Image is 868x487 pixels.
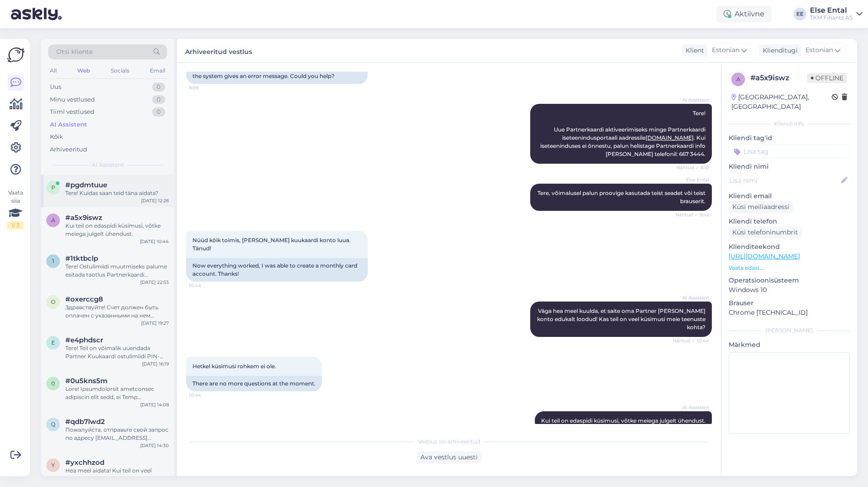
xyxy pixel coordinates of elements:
[51,217,55,224] span: a
[192,363,276,370] span: Hetkel küsimusi rohkem ei ole.
[189,84,223,91] span: 8:09
[75,65,92,77] div: Web
[51,380,55,387] span: 0
[92,161,124,169] span: AI Assistent
[794,8,806,20] div: EE
[50,132,63,141] div: Kõik
[50,120,87,129] div: AI Assistent
[52,258,54,264] span: 1
[675,164,709,171] span: Nähtud ✓ 8:10
[65,303,169,320] div: Здравствуйте! Счет должен быть оплачен с указанными на нем реквизитами и в срок. Расчетные счета ...
[729,191,850,201] p: Kliendi email
[65,418,105,426] span: #qdb7lwd2
[805,45,833,55] span: Estonian
[152,95,165,104] div: 0
[810,7,863,21] a: Else EntalTKM Finants AS
[729,226,802,239] div: Küsi telefoninumbrit
[141,197,169,204] div: [DATE] 12:26
[729,252,800,260] a: [URL][DOMAIN_NAME]
[109,65,131,77] div: Socials
[417,451,481,463] div: Ava vestlus uuesti
[185,44,252,57] label: Arhiveeritud vestlus
[152,107,165,117] div: 0
[7,46,25,63] img: Askly Logo
[729,217,850,226] p: Kliendi telefon
[50,95,95,104] div: Minu vestlused
[675,294,709,301] span: AI Assistent
[51,462,55,468] span: y
[682,46,704,55] div: Klient
[673,337,709,344] span: Nähtud ✓ 10:44
[48,65,59,77] div: All
[140,442,169,449] div: [DATE] 14:30
[192,237,352,252] span: Nüüd kõik toimis, [PERSON_NAME] kuukaardi konto luua. Tänud!
[152,83,165,92] div: 0
[189,282,223,289] span: 10:44
[7,221,24,229] div: 1 / 3
[646,134,694,141] a: [DOMAIN_NAME]
[141,320,169,326] div: [DATE] 19:27
[729,326,850,335] div: [PERSON_NAME]
[729,145,850,158] input: Lisa tag
[729,276,850,285] p: Operatsioonisüsteem
[731,93,832,112] div: [GEOGRAPHIC_DATA], [GEOGRAPHIC_DATA]
[189,392,223,399] span: 10:44
[541,417,705,424] span: Kui teil on edaspidi küsimusi, võtke meiega julgelt ühendust.
[65,344,169,360] div: Tere! Teil on võimalik uuendada Partner Kuukaardi ostulimiidi PIN-koodi Partnerkaardi iseteenindu...
[810,14,853,21] div: TKM Finants AS
[65,263,169,279] div: Tere! Ostulimiidi muutmiseks palume esitada taotlus Partnerkaardi iseteeninduses aadressil [DOMAI...
[65,214,102,222] span: #a5x9iswz
[51,421,55,428] span: q
[51,184,55,191] span: p
[65,181,107,189] span: #pgdmtuue
[537,307,707,331] span: Väga hea meel kuulda, et saite oma Partner [PERSON_NAME] konto edukalt loodud! Kas teil on veel k...
[148,65,167,77] div: Email
[56,47,93,57] span: Otsi kliente
[65,458,104,467] span: #yxchhzod
[65,222,169,238] div: Kui teil on edaspidi küsimusi, võtke meiega julgelt ühendust.
[65,467,169,483] div: Hea meel aidata! Kui teil on veel küsimusi, andke julgelt teada.
[810,7,853,14] div: Else Ental
[759,46,798,55] div: Klienditugi
[729,285,850,295] p: Windows 10
[729,201,793,213] div: Küsi meiliaadressi
[675,211,709,218] span: Nähtud ✓ 9:42
[65,295,103,303] span: #oxerccg8
[729,264,850,272] p: Vaata edasi ...
[65,189,169,197] div: Tere! Kuidas saan teid täna aidata?
[729,133,850,143] p: Kliendi tag'id
[65,426,169,442] div: Пожалуйста, отправьте свой запрос по адресу [EMAIL_ADDRESS][DOMAIN_NAME].
[736,76,740,83] span: a
[807,73,847,83] span: Offline
[65,336,103,344] span: #e4phdscr
[729,162,850,171] p: Kliendi nimi
[65,385,169,401] div: Lore! Ipsumdolorsit ametconsec adipiscin elit sedd, ei Temp incididuntutlab etdoloremag aliquaeni...
[675,176,709,183] span: Else Ental
[140,279,169,286] div: [DATE] 22:53
[7,189,24,229] div: Vaata siia
[729,298,850,308] p: Brauser
[729,308,850,317] p: Chrome [TECHNICAL_ID]
[750,73,807,83] div: # a5x9iswz
[50,145,87,154] div: Arhiveeritud
[675,97,709,103] span: AI Assistent
[140,401,169,408] div: [DATE] 14:08
[186,60,368,84] div: Hello, I would like to activate the Partner Monthly Card, but the system gives an error message. ...
[186,258,368,282] div: Now everything worked, I was able to create a monthly card account. Thanks!
[51,339,55,346] span: e
[675,404,709,411] span: AI Assistent
[716,6,772,22] div: Aktiivne
[142,360,169,367] div: [DATE] 16:19
[418,438,480,446] span: Vestlus on arhiveeritud
[712,45,740,55] span: Estonian
[729,120,850,128] div: Kliendi info
[50,107,94,117] div: Tiimi vestlused
[51,298,55,305] span: o
[50,83,61,92] div: Uus
[140,238,169,245] div: [DATE] 10:44
[729,175,839,185] input: Lisa nimi
[538,190,707,205] span: Tere, võimalusel palun proovige kasutada teist seadet või teist brauserit.
[186,376,322,391] div: There are no more questions at the moment.
[729,242,850,252] p: Klienditeekond
[65,377,108,385] span: #0u5kns5m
